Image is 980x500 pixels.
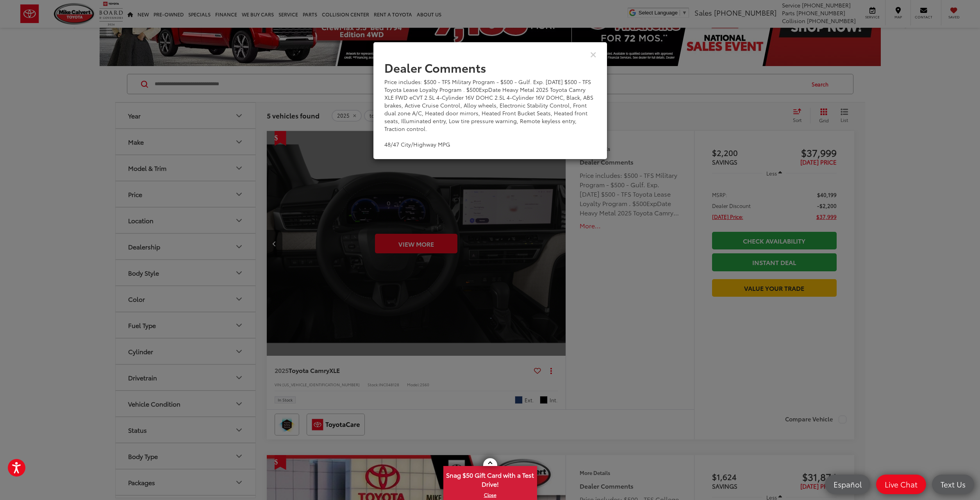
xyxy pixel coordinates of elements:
[384,78,596,148] div: Price includes: $500 - TFS Military Program - $500 - Gulf. Exp. [DATE] $500 - TFS Toyota Lease Lo...
[830,479,866,489] span: Español
[881,479,921,489] span: Live Chat
[876,475,926,494] a: Live Chat
[590,50,596,58] button: Close
[444,467,536,491] span: Snag $50 Gift Card with a Test Drive!
[932,475,974,494] a: Text Us
[384,61,596,74] h2: Dealer Comments
[825,475,870,494] a: Español
[937,479,969,489] span: Text Us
